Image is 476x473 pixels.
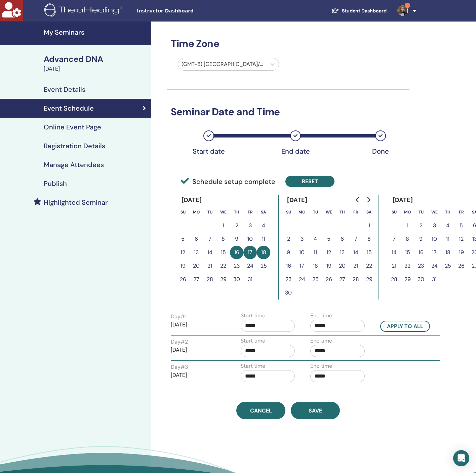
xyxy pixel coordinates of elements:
[44,53,147,65] div: Advanced DNA
[387,232,401,246] button: 7
[363,193,374,206] button: Go to next month
[349,232,362,246] button: 7
[331,8,339,13] img: graduation-cap-white.svg
[44,142,105,150] h4: Registration Details
[309,259,322,273] button: 18
[364,147,397,155] div: Done
[230,232,243,246] button: 9
[44,180,67,188] h4: Publish
[322,246,335,259] button: 12
[362,219,376,232] button: 1
[216,205,230,219] th: Wednesday
[349,246,362,259] button: 14
[190,259,203,273] button: 20
[401,259,414,273] button: 22
[279,147,312,155] div: End date
[282,246,295,259] button: 9
[44,28,147,36] h4: My Seminars
[230,273,243,286] button: 30
[167,106,409,118] h3: Seminar Date and Time
[310,312,332,320] label: End time
[428,205,441,219] th: Wednesday
[335,259,349,273] button: 20
[282,286,295,300] button: 30
[295,246,309,259] button: 10
[441,246,454,259] button: 18
[243,232,257,246] button: 10
[405,3,410,8] span: 3
[176,273,190,286] button: 26
[216,246,230,259] button: 15
[295,232,309,246] button: 3
[241,362,265,370] label: Start time
[441,205,454,219] th: Thursday
[203,232,216,246] button: 7
[401,273,414,286] button: 29
[216,232,230,246] button: 8
[441,259,454,273] button: 25
[171,363,188,371] label: Day # 3
[428,219,441,232] button: 3
[362,232,376,246] button: 8
[401,205,414,219] th: Monday
[257,246,270,259] button: 18
[44,161,104,169] h4: Manage Attendees
[40,53,151,73] a: Advanced DNA[DATE]
[257,259,270,273] button: 25
[454,205,468,219] th: Friday
[243,205,257,219] th: Friday
[454,246,468,259] button: 19
[282,195,313,205] div: [DATE]
[176,205,190,219] th: Sunday
[414,205,428,219] th: Tuesday
[349,259,362,273] button: 21
[291,402,340,419] button: Save
[190,273,203,286] button: 27
[257,205,270,219] th: Saturday
[250,407,272,414] span: Cancel
[352,193,363,206] button: Go to previous month
[428,259,441,273] button: 24
[397,5,408,16] img: default.jpg
[295,259,309,273] button: 17
[171,346,225,354] p: [DATE]
[322,205,335,219] th: Wednesday
[387,246,401,259] button: 14
[454,219,468,232] button: 5
[257,219,270,232] button: 4
[44,85,85,93] h4: Event Details
[282,259,295,273] button: 16
[309,205,322,219] th: Tuesday
[44,104,94,112] h4: Event Schedule
[428,246,441,259] button: 17
[322,232,335,246] button: 5
[454,259,468,273] button: 26
[176,232,190,246] button: 5
[380,321,430,332] button: Apply to all
[349,205,362,219] th: Friday
[192,147,226,155] div: Start date
[387,259,401,273] button: 21
[216,273,230,286] button: 29
[203,246,216,259] button: 14
[176,195,207,205] div: [DATE]
[335,273,349,286] button: 27
[401,219,414,232] button: 1
[243,219,257,232] button: 3
[44,198,108,206] h4: Highlighted Seminar
[216,259,230,273] button: 22
[428,232,441,246] button: 10
[171,371,225,379] p: [DATE]
[309,246,322,259] button: 11
[414,273,428,286] button: 30
[171,313,187,321] label: Day # 1
[285,176,334,187] button: Reset
[454,232,468,246] button: 12
[441,232,454,246] button: 11
[387,273,401,286] button: 28
[171,338,188,346] label: Day # 2
[295,205,309,219] th: Monday
[309,273,322,286] button: 25
[190,246,203,259] button: 13
[362,246,376,259] button: 15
